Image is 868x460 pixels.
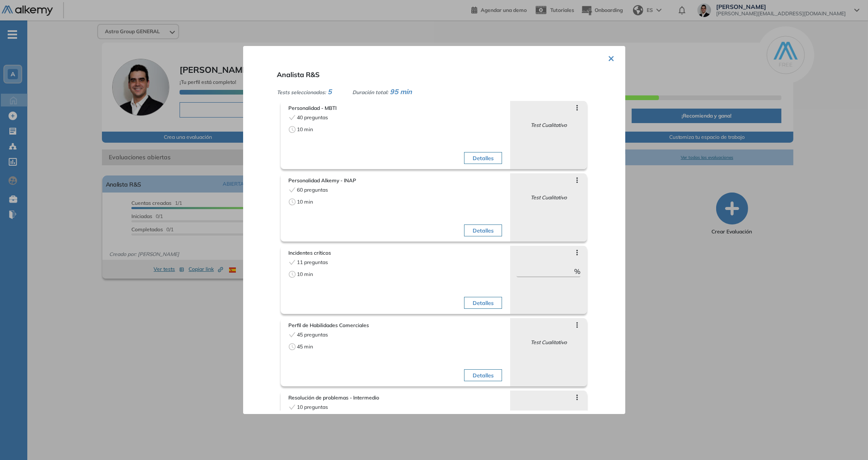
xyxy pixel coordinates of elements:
[297,270,314,278] span: 10 min
[608,49,615,66] button: ×
[289,259,296,266] span: check
[289,271,296,278] span: clock-circle
[289,114,296,121] span: check
[289,343,296,350] span: clock-circle
[289,104,502,112] span: Personalidad - MBTI
[289,394,502,402] span: Resolución de problemas - Intermedio
[289,331,296,338] span: check
[277,89,326,95] span: Tests seleccionados:
[289,198,296,205] span: clock-circle
[289,404,296,411] span: check
[531,194,567,201] span: Test Cualitativo
[297,114,328,121] span: 40 preguntas
[464,369,502,381] button: Detalles
[464,152,502,164] button: Detalles
[297,403,328,411] span: 10 preguntas
[297,198,314,206] span: 10 min
[297,259,328,266] span: 11 preguntas
[353,89,389,95] span: Duración total:
[277,70,320,79] span: Analista R&S
[531,339,567,346] span: Test Cualitativo
[464,297,502,309] button: Detalles
[289,187,296,193] span: check
[297,343,314,351] span: 45 min
[297,186,328,194] span: 60 preguntas
[328,87,332,96] span: 5
[531,121,567,129] span: Test Cualitativo
[574,266,581,276] span: %
[297,331,328,339] span: 45 preguntas
[289,177,502,184] span: Personalidad Alkemy - INAP
[289,249,502,257] span: Incidentes críticos
[464,224,502,236] button: Detalles
[297,126,314,133] span: 10 min
[289,126,296,133] span: clock-circle
[289,322,502,329] span: Perfil de Habilidades Comerciales
[390,87,412,96] span: 95 min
